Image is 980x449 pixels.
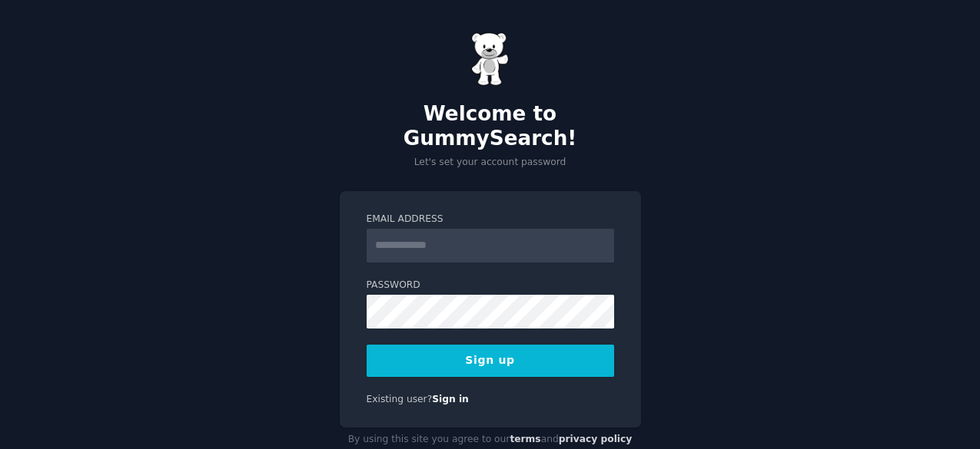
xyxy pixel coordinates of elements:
a: Sign in [432,394,469,404]
label: Email Address [367,213,614,226]
img: Gummy Bear [471,32,510,86]
span: Existing user? [367,394,433,404]
p: Let's set your account password [340,156,641,170]
label: Password [367,279,614,292]
button: Sign up [367,345,614,377]
a: terms [510,434,540,444]
h2: Welcome to GummySearch! [340,102,641,150]
a: privacy policy [559,434,633,444]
